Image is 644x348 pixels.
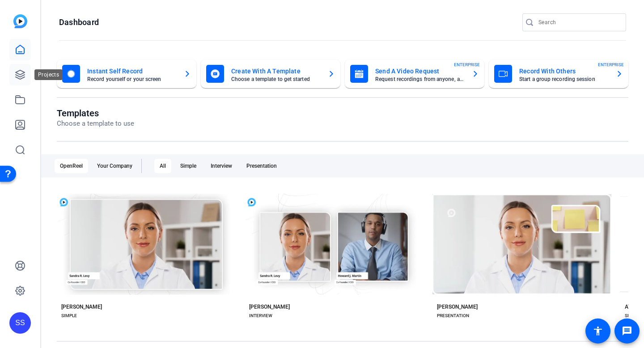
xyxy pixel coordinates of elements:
mat-card-title: Create With A Template [231,66,321,76]
div: PRESENTATION [437,312,469,319]
div: [PERSON_NAME] [249,303,290,310]
input: Search [538,17,619,28]
img: blue-gradient.svg [13,14,27,28]
div: [PERSON_NAME] [437,303,478,310]
div: [PERSON_NAME] [61,303,102,310]
span: ENTERPRISE [598,61,624,68]
div: OpenReel [55,159,88,173]
div: All [154,159,171,173]
button: Create With A TemplateChoose a template to get started [201,59,340,88]
mat-card-subtitle: Request recordings from anyone, anywhere [375,76,465,82]
button: Send A Video RequestRequest recordings from anyone, anywhereENTERPRISE [345,59,484,88]
mat-card-subtitle: Start a group recording session [519,76,609,82]
div: Simple [175,159,202,173]
h1: Dashboard [59,17,99,28]
button: Record With OthersStart a group recording sessionENTERPRISE [489,59,628,88]
mat-card-title: Instant Self Record [87,66,177,76]
mat-card-subtitle: Choose a template to get started [231,76,321,82]
div: Presentation [241,159,282,173]
mat-icon: message [622,326,632,336]
button: Instant Self RecordRecord yourself or your screen [57,59,196,88]
div: Interview [205,159,237,173]
mat-card-title: Record With Others [519,66,609,76]
h1: Templates [57,108,134,119]
div: Your Company [92,159,138,173]
div: SS [9,312,31,334]
div: INTERVIEW [249,312,272,319]
span: ENTERPRISE [454,61,480,68]
div: SIMPLE [625,312,640,319]
p: Choose a template to use [57,119,134,129]
mat-card-subtitle: Record yourself or your screen [87,76,177,82]
div: Projects [34,69,63,80]
div: SIMPLE [61,312,77,319]
mat-icon: accessibility [593,326,603,336]
mat-card-title: Send A Video Request [375,66,465,76]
